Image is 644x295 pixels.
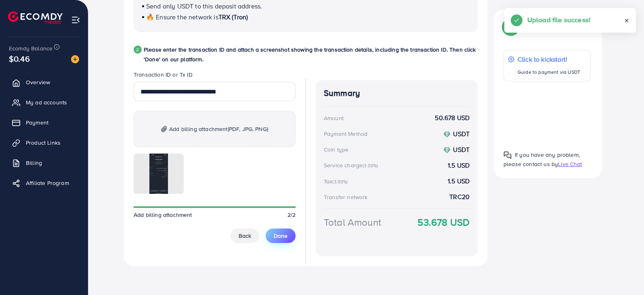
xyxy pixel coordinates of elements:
[503,19,518,34] img: Popup guide
[6,135,82,151] a: Product Links
[324,215,381,229] div: Total Amount
[435,113,470,123] strong: 50.678 USD
[231,229,259,243] button: Back
[324,114,344,122] div: Amount
[453,145,470,154] strong: USDT
[518,54,580,64] p: Click to kickstart!
[503,151,580,168] span: If you have any problem, please contact us by
[448,161,470,170] strong: 1.5 USD
[26,179,69,187] span: Affiliate Program
[149,154,168,194] img: img uploaded
[443,147,451,154] img: coin
[527,15,590,25] h5: Upload file success!
[6,94,82,110] a: My ad accounts
[6,114,82,131] a: Payment
[142,1,469,11] p: Send only USDT to this deposit address.
[332,179,348,185] small: (3.00%)
[448,177,470,186] strong: 1.5 USD
[324,193,368,201] div: Transfer network
[6,74,82,90] a: Overview
[266,229,296,243] button: Done
[228,125,268,133] span: (PDF, JPG, PNG)
[9,44,52,52] span: Ecomdy Balance
[26,139,61,147] span: Product Links
[8,11,63,24] img: logo
[274,232,287,240] span: Done
[324,177,350,185] div: Tax
[449,192,470,202] strong: TRC20
[161,126,167,133] img: img
[503,151,512,159] img: Popup guide
[71,15,80,25] img: menu
[218,12,248,21] span: TRX (Tron)
[144,45,478,64] p: Please enter the transaction ID and attach a screenshot showing the transaction details, includin...
[239,232,251,240] span: Back
[610,259,638,289] iframe: Chat
[71,55,79,63] img: image
[134,71,296,82] legend: Transaction ID or Tx ID
[324,88,470,98] h4: Summary
[324,161,380,169] div: Service charge
[558,160,582,168] span: Live Chat
[26,98,67,106] span: My ad accounts
[453,129,470,138] strong: USDT
[287,211,296,219] span: 2/2
[324,130,367,138] div: Payment Method
[26,159,42,167] span: Billing
[26,78,50,86] span: Overview
[134,46,142,54] div: 2
[6,155,82,171] a: Billing
[518,67,580,77] p: Guide to payment via USDT
[26,118,48,127] span: Payment
[134,211,192,219] span: Add billing attachment
[443,131,451,138] img: coin
[146,12,218,21] span: 🔥 Ensure the network is
[9,53,30,64] span: $0.46
[6,175,82,191] a: Affiliate Program
[417,215,470,229] strong: 53.678 USD
[169,124,268,134] span: Add billing attachment
[363,162,378,169] small: (3.00%)
[324,145,348,154] div: Coin type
